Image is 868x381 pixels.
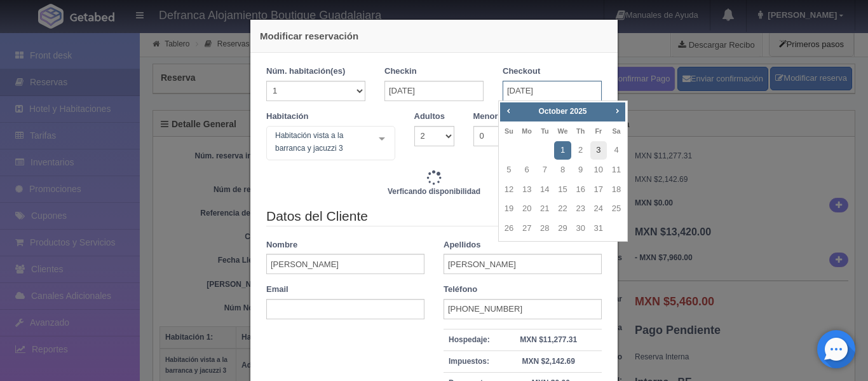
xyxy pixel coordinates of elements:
input: Seleccionar hab. [272,129,280,149]
span: Habitación vista a la barranca y jacuzzi 3 [272,129,369,155]
a: 28 [536,219,553,238]
a: 5 [501,161,517,179]
strong: MXN $2,142.69 [522,357,574,366]
span: Prev [503,106,513,116]
a: Prev [501,104,515,118]
a: 14 [536,181,553,199]
span: Tuesday [541,127,548,135]
a: 27 [519,219,535,238]
th: Impuestos: [444,351,495,373]
input: DD-MM-AAAA [384,81,484,101]
a: 13 [519,181,535,199]
a: 18 [608,181,625,199]
a: 2 [573,141,589,160]
a: 10 [590,161,607,179]
input: DD-MM-AAAA [503,81,602,101]
label: Email [266,284,288,296]
a: 29 [554,219,571,238]
a: 23 [573,200,589,218]
a: 17 [590,181,607,199]
a: 6 [519,161,535,179]
legend: Datos del Cliente [266,207,602,226]
strong: MXN $11,277.31 [520,335,577,344]
a: 24 [590,200,607,218]
a: 25 [608,200,625,218]
label: Adultos [414,111,445,123]
span: Friday [595,127,602,135]
span: Next [612,106,622,116]
label: Habitación [266,111,308,123]
th: Hospedaje: [444,329,495,350]
a: 30 [573,219,589,238]
a: 31 [590,219,607,238]
span: Wednesday [557,127,567,135]
a: 12 [501,181,517,199]
label: Menores [473,111,507,123]
a: 16 [573,181,589,199]
span: 2025 [570,107,587,116]
a: 7 [536,161,553,179]
label: Checkin [384,66,417,78]
span: Saturday [612,127,620,135]
a: 1 [554,141,571,160]
label: Núm. habitación(es) [266,66,345,78]
b: Verficando disponibilidad [388,187,480,196]
span: Monday [522,127,532,135]
a: 8 [554,161,571,179]
a: 4 [608,141,625,160]
label: Checkout [503,66,540,78]
span: Thursday [576,127,585,135]
a: 21 [536,200,553,218]
a: 20 [519,200,535,218]
a: 22 [554,200,571,218]
a: 11 [608,161,625,179]
span: October [538,107,567,116]
a: 3 [590,141,607,160]
label: Teléfono [444,284,477,296]
a: 15 [554,181,571,199]
span: Sunday [505,127,513,135]
a: 19 [501,200,517,218]
label: Apellidos [444,239,481,251]
label: Nombre [266,239,297,251]
a: Next [611,104,625,118]
a: 9 [573,161,589,179]
a: 26 [501,219,517,238]
h4: Modificar reservación [260,29,608,43]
